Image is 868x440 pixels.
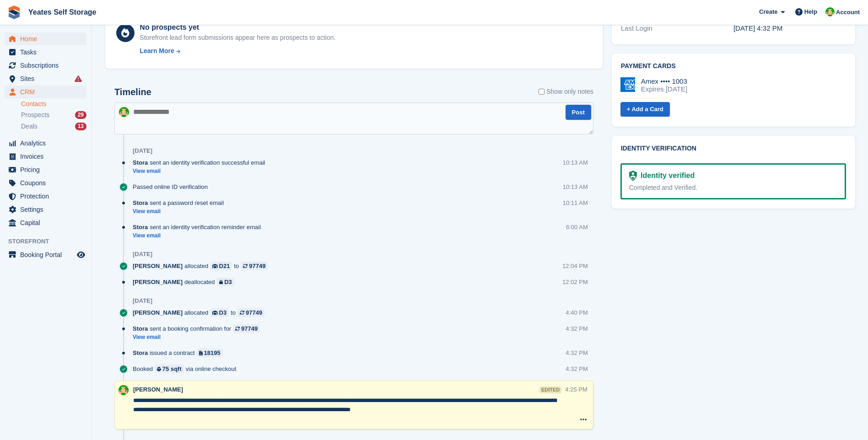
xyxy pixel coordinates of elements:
div: 4:32 PM [566,365,588,373]
a: 18195 [197,349,223,357]
a: menu [5,59,86,72]
div: 4:25 PM [565,385,587,394]
a: Deals 13 [21,122,86,131]
div: sent an identity verification successful email [133,158,270,167]
a: menu [5,163,86,176]
a: Prospects 29 [21,110,86,120]
a: menu [5,203,86,216]
div: [DATE] [133,297,152,305]
span: Create [759,7,777,16]
div: [DATE] [133,251,152,258]
div: sent a booking confirmation for [133,324,264,333]
a: menu [5,86,86,98]
div: D3 [224,278,232,286]
a: View email [133,333,264,341]
div: Passed online ID verification [133,182,212,191]
div: 4:40 PM [566,308,588,317]
div: deallocated [133,278,239,286]
span: Storefront [8,237,91,246]
img: Angela Field [119,385,129,395]
a: View email [133,232,265,240]
span: Account [836,8,860,17]
h2: Payment cards [621,63,846,70]
i: Smart entry sync failures have occurred [75,75,82,82]
a: View email [133,208,228,215]
div: Booked via online checkout [133,365,241,373]
div: Storefront lead form submissions appear here as prospects to action. [140,33,335,43]
div: Last Login [621,23,733,34]
img: stora-icon-8386f47178a22dfd0bd8f6a31ec36ba5ce8667c1dd55bd0f319d3a0aa187defe.svg [7,5,21,19]
a: menu [5,248,86,261]
a: menu [5,72,86,85]
span: Analytics [20,137,75,150]
span: Deals [21,122,38,131]
div: 97749 [241,324,258,333]
span: Invoices [20,150,75,163]
div: 97749 [249,262,265,270]
img: Angela Field [119,107,129,117]
a: 97749 [237,308,264,317]
div: Learn More [140,46,174,56]
span: Stora [133,158,148,167]
label: Show only notes [539,87,593,97]
a: 97749 [241,262,268,270]
span: Settings [20,203,75,216]
span: Stora [133,199,148,207]
div: sent a password reset email [133,199,228,207]
img: Angela Field [825,7,835,16]
div: edited [539,386,561,393]
a: Learn More [140,46,335,56]
div: 4:32 PM [566,324,588,333]
div: allocated to [133,308,269,317]
a: menu [5,46,86,59]
span: Tasks [20,46,75,59]
a: menu [5,32,86,45]
a: menu [5,137,86,150]
span: Prospects [21,111,49,119]
div: issued a contract [133,349,227,357]
div: 12:02 PM [562,278,588,286]
a: D3 [217,278,234,286]
div: D21 [219,262,230,270]
a: View email [133,167,270,175]
div: Expires [DATE] [641,85,687,93]
time: 2025-07-24 15:32:50 UTC [733,24,782,32]
div: No prospects yet [140,22,335,33]
span: Stora [133,223,148,231]
div: 97749 [246,308,262,317]
a: 97749 [233,324,260,333]
a: menu [5,216,86,229]
button: Post [566,105,591,120]
span: Stora [133,349,148,357]
span: [PERSON_NAME] [133,262,183,270]
h2: Identity verification [621,145,846,152]
div: 29 [75,111,86,119]
div: allocated to [133,262,272,270]
span: Sites [20,72,75,85]
div: sent an identity verification reminder email [133,223,265,231]
span: Booking Portal [20,248,75,261]
div: 4:32 PM [566,349,588,357]
div: 12:04 PM [562,262,588,270]
span: Pricing [20,163,75,176]
div: Identity verified [637,170,695,181]
img: Identity Verification Ready [629,171,637,181]
a: menu [5,190,86,203]
span: Capital [20,216,75,229]
a: 75 sqft [155,365,184,373]
div: 10:13 AM [563,158,588,167]
h2: Timeline [114,87,151,97]
div: 18195 [204,349,221,357]
span: [PERSON_NAME] [133,278,183,286]
a: Preview store [75,249,86,260]
a: + Add a Card [620,102,670,117]
a: D3 [210,308,229,317]
span: Home [20,32,75,45]
span: [PERSON_NAME] [133,386,183,393]
a: menu [5,177,86,189]
span: CRM [20,86,75,98]
a: menu [5,150,86,163]
a: D21 [210,262,232,270]
div: Completed and Verified. [629,183,837,193]
span: [PERSON_NAME] [133,308,183,317]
